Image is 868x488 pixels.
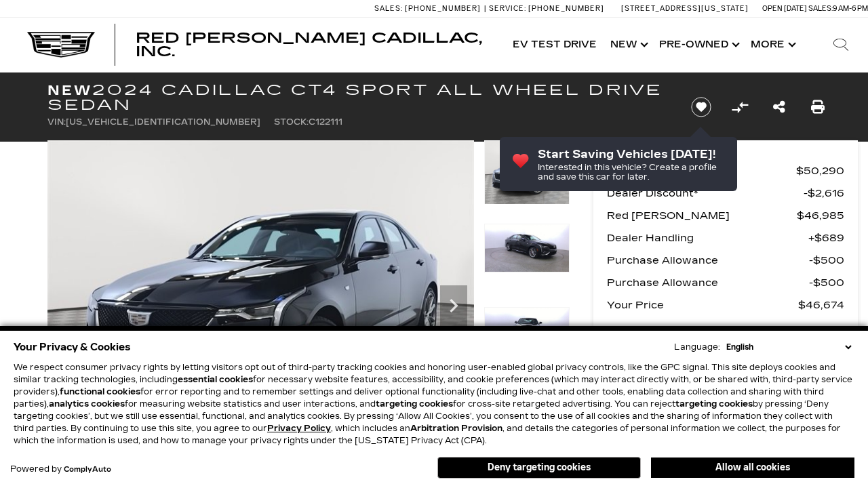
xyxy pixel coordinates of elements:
[440,285,467,326] div: Next
[49,399,125,409] strong: analytics cookies
[47,82,92,98] strong: New
[607,273,844,292] a: Purchase Allowance $500
[674,343,720,351] div: Language:
[809,251,844,270] span: $500
[47,117,66,127] span: VIN:
[804,184,844,203] span: $2,616
[274,117,309,127] span: Stock:
[796,161,844,180] span: $50,290
[833,4,868,13] span: 9 AM-6 PM
[604,18,652,72] a: New
[484,140,570,205] img: New 2024 Black Raven Cadillac Sport image 1
[762,4,807,13] span: Open [DATE]
[309,117,342,127] span: C122111
[607,251,844,270] a: Purchase Allowance $500
[607,184,804,203] span: Dealer Discount*
[651,457,854,478] button: Allow all cookies
[607,206,797,225] span: Red [PERSON_NAME]
[607,228,844,247] a: Dealer Handling $689
[178,375,253,384] strong: essential cookies
[686,96,716,118] button: Save vehicle
[652,18,744,72] a: Pre-Owned
[797,206,844,225] span: $46,985
[484,5,608,12] a: Service: [PHONE_NUMBER]
[374,5,484,12] a: Sales: [PHONE_NUMBER]
[484,307,570,356] img: New 2024 Black Raven Cadillac Sport image 3
[607,228,808,247] span: Dealer Handling
[27,32,95,58] img: Cadillac Dark Logo with Cadillac White Text
[528,4,604,13] span: [PHONE_NUMBER]
[607,296,844,314] a: Your Price $46,674
[267,424,331,433] a: Privacy Policy
[675,399,753,409] strong: targeting cookies
[489,4,526,13] span: Service:
[773,98,785,117] a: Share this New 2024 Cadillac CT4 Sport All Wheel Drive Sedan
[66,117,260,127] span: [US_VEHICLE_IDENTIFICATION_NUMBER]
[607,184,844,203] a: Dealer Discount* $2,616
[808,4,833,13] span: Sales:
[14,338,131,357] span: Your Privacy & Cookies
[47,83,668,113] h1: 2024 Cadillac CT4 Sport All Wheel Drive Sedan
[811,98,825,117] a: Print this New 2024 Cadillac CT4 Sport All Wheel Drive Sedan
[136,31,492,58] a: Red [PERSON_NAME] Cadillac, Inc.
[374,4,403,13] span: Sales:
[47,140,474,460] img: New 2024 Black Raven Cadillac Sport image 1
[405,4,481,13] span: [PHONE_NUMBER]
[484,224,570,272] img: New 2024 Black Raven Cadillac Sport image 2
[607,161,844,180] a: MSRP $50,290
[808,228,844,247] span: $689
[437,457,641,479] button: Deny targeting cookies
[809,273,844,292] span: $500
[376,399,453,409] strong: targeting cookies
[136,30,482,60] span: Red [PERSON_NAME] Cadillac, Inc.
[14,361,854,447] p: We respect consumer privacy rights by letting visitors opt out of third-party tracking cookies an...
[730,97,750,117] button: Compare vehicle
[607,296,798,314] span: Your Price
[607,273,809,292] span: Purchase Allowance
[723,341,854,353] select: Language Select
[607,206,844,225] a: Red [PERSON_NAME] $46,985
[798,296,844,314] span: $46,674
[607,251,809,270] span: Purchase Allowance
[10,465,111,474] div: Powered by
[64,466,111,474] a: ComplyAuto
[744,18,800,72] button: More
[506,18,604,72] a: EV Test Drive
[607,161,796,180] span: MSRP
[60,387,140,396] strong: functional cookies
[410,424,502,433] strong: Arbitration Provision
[621,4,749,13] a: [STREET_ADDRESS][US_STATE]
